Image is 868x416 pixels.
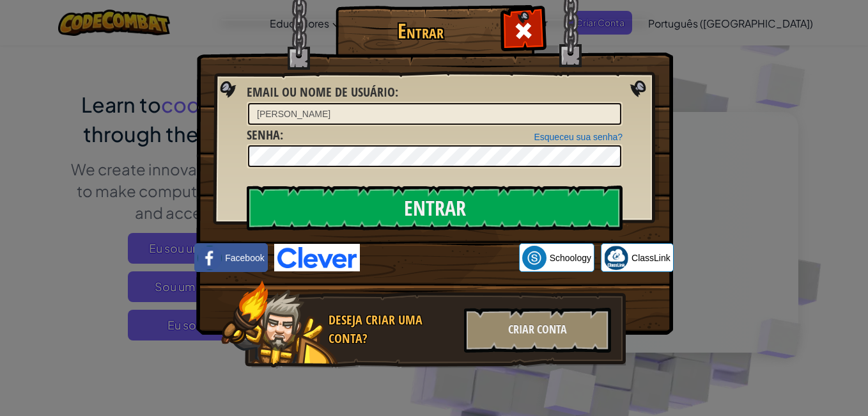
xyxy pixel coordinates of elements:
label: : [247,83,398,102]
img: clever-logo-blue.png [274,244,360,271]
img: classlink-logo-small.png [604,246,628,270]
div: Criar Conta [464,308,611,353]
label: : [247,126,283,145]
a: Esqueceu sua senha? [534,132,623,142]
div: Deseja Criar uma Conta? [329,311,456,348]
span: Email ou nome de usuário [247,83,395,100]
img: facebook_small.png [198,246,222,270]
span: Senha [247,126,280,143]
span: ClassLink [632,252,670,264]
input: Entrar [247,186,623,230]
span: Facebook [225,252,264,264]
iframe: Botão "Fazer login com o Google" [360,244,519,272]
h1: Entrar [339,20,502,42]
img: schoology.png [522,246,546,270]
span: Schoology [550,252,591,264]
